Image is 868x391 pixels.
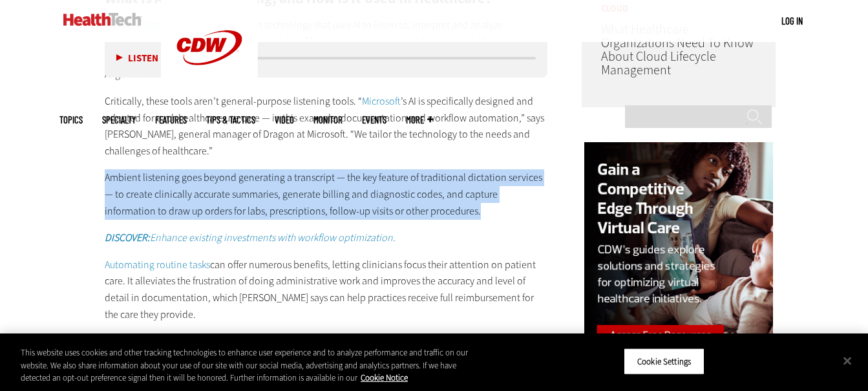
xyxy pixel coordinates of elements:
a: Automating routine tasks [105,258,210,271]
a: MonITor [313,115,343,125]
a: More information about your privacy [361,372,408,383]
a: Tips & Tactics [206,115,255,125]
p: can offer numerous benefits, letting clinicians focus their attention on patient care. It allevia... [105,257,548,322]
p: Ambient listening goes beyond generating a transcript — the key feature of traditional dictation ... [105,169,548,219]
strong: DISCOVER: [105,231,150,244]
a: DISCOVER:Enhance existing investments with workflow optimization. [105,231,396,244]
em: Enhance existing investments with workflow optimization. [105,231,396,244]
span: Topics [59,115,83,125]
a: CDW [161,85,258,99]
button: Cookie Settings [624,348,704,375]
img: Home [63,13,142,26]
button: Close [833,346,862,375]
div: This website uses cookies and other tracking technologies to enhance user experience and to analy... [21,346,478,385]
img: virtual care right rail [584,142,773,390]
a: Events [362,115,386,125]
a: Video [275,115,294,125]
a: Features [155,115,187,125]
span: More [406,115,433,125]
a: Log in [781,15,803,26]
div: User menu [781,14,803,28]
span: Specialty [102,115,136,125]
